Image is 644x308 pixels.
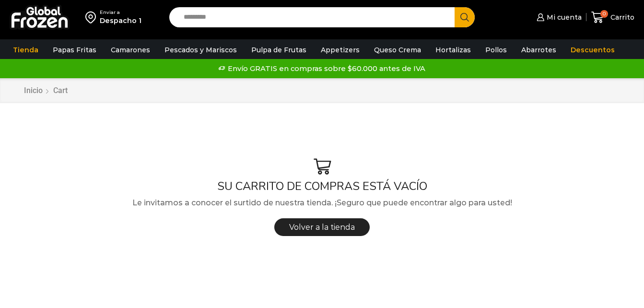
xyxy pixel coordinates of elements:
a: Descuentos [566,41,620,59]
a: Mi cuenta [534,8,581,27]
a: Pulpa de Frutas [246,41,311,59]
a: 0 Carrito [591,6,634,29]
h1: SU CARRITO DE COMPRAS ESTÁ VACÍO [17,179,627,193]
img: address-field-icon.svg [85,9,100,25]
div: Despacho 1 [100,16,141,25]
a: Queso Crema [369,41,426,59]
span: Volver a la tienda [289,223,355,232]
a: Pescados y Mariscos [160,41,242,59]
span: Mi cuenta [544,12,582,22]
a: Appetizers [316,41,364,59]
a: Hortalizas [431,41,476,59]
a: Inicio [23,85,43,96]
a: Volver a la tienda [274,218,370,236]
a: Camarones [106,41,155,59]
span: 0 [600,10,608,18]
span: Carrito [608,12,634,22]
a: Pollos [480,41,512,59]
span: Cart [53,86,68,95]
button: Search button [455,7,475,27]
a: Papas Fritas [48,41,101,59]
p: Le invitamos a conocer el surtido de nuestra tienda. ¡Seguro que puede encontrar algo para usted! [17,197,627,209]
a: Tienda [8,41,43,59]
div: Enviar a [100,9,141,16]
a: Abarrotes [516,41,561,59]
